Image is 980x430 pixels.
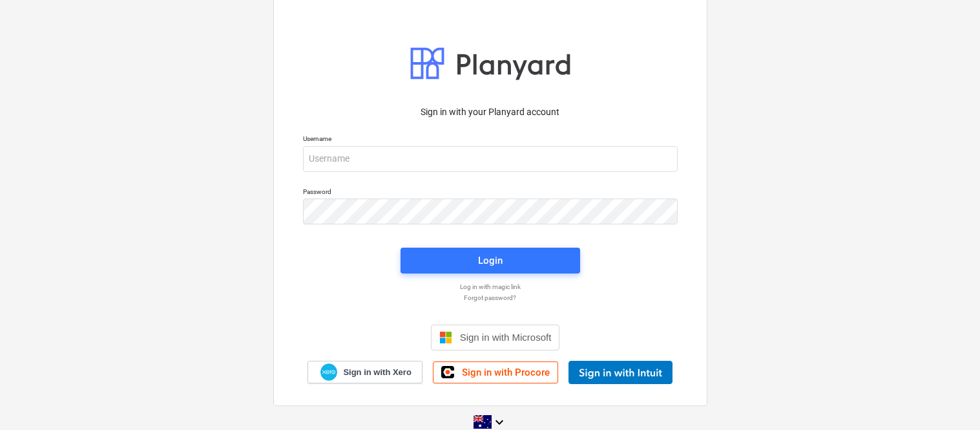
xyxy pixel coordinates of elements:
[401,248,580,274] button: Login
[433,361,558,383] a: Sign in with Procore
[439,331,452,344] img: Microsoft logo
[308,361,422,383] a: Sign in with Xero
[462,367,550,378] span: Sign in with Procore
[303,105,678,119] p: Sign in with your Planyard account
[297,294,684,302] a: Forgot password?
[478,252,503,269] div: Login
[343,367,411,378] span: Sign in with Xero
[303,146,678,172] input: Username
[460,332,552,343] span: Sign in with Microsoft
[303,188,678,199] p: Password
[303,134,678,145] p: Username
[492,414,507,430] i: keyboard_arrow_down
[320,363,337,381] img: Xero logo
[297,283,684,291] a: Log in with magic link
